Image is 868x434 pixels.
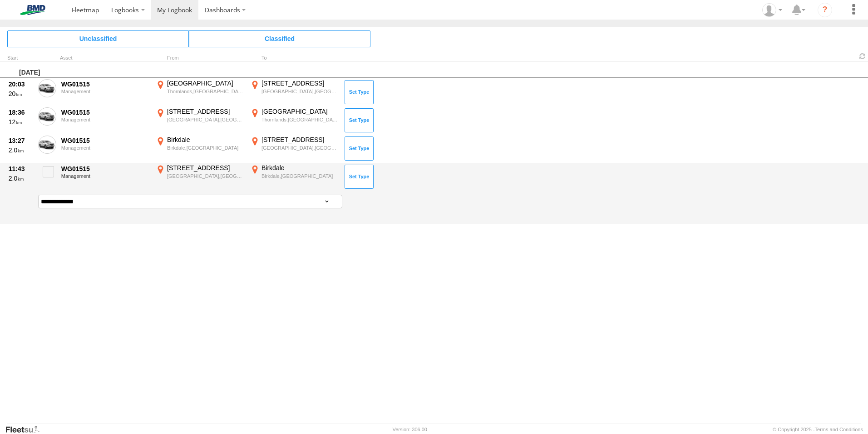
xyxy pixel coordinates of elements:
[154,56,245,61] div: From
[167,79,244,87] div: [GEOGRAPHIC_DATA]
[9,174,33,182] div: 2.0
[9,5,56,15] img: bmd-logo.svg
[9,108,33,116] div: 18:36
[345,80,374,104] button: Click to Set
[249,79,340,106] label: Click to View Event Location
[9,136,33,145] div: 13:27
[773,427,863,432] div: © Copyright 2025 -
[345,108,374,132] button: Click to Set
[249,136,340,162] label: Click to View Event Location
[261,88,338,95] div: [GEOGRAPHIC_DATA],[GEOGRAPHIC_DATA]
[167,116,244,123] div: [GEOGRAPHIC_DATA],[GEOGRAPHIC_DATA]
[261,136,338,144] div: [STREET_ADDRESS]
[60,56,151,61] div: Asset
[261,173,338,179] div: Birkdale,[GEOGRAPHIC_DATA]
[61,80,149,88] div: WG01515
[261,164,338,172] div: Birkdale
[249,164,340,190] label: Click to View Event Location
[345,136,374,160] button: Click to Set
[167,164,244,172] div: [STREET_ADDRESS]
[61,165,149,173] div: WG01515
[9,165,33,173] div: 11:43
[393,427,427,432] div: Version: 306.00
[857,52,868,61] span: Refresh
[189,30,370,47] span: Click to view Classified Trips
[167,136,244,144] div: Birkdale
[61,145,149,151] div: Management
[61,117,149,122] div: Management
[261,107,338,116] div: [GEOGRAPHIC_DATA]
[818,3,832,17] i: ?
[61,136,149,145] div: WG01515
[9,80,33,88] div: 20:03
[9,118,33,126] div: 12
[261,79,338,87] div: [STREET_ADDRESS]
[7,56,35,61] div: Click to Sort
[61,108,149,116] div: WG01515
[261,116,338,123] div: Thornlands,[GEOGRAPHIC_DATA]
[9,90,33,98] div: 20
[815,427,863,432] a: Terms and Conditions
[61,89,149,94] div: Management
[759,3,785,17] div: Chris Brett
[249,56,340,61] div: To
[5,425,47,434] a: Visit our Website
[167,173,244,179] div: [GEOGRAPHIC_DATA],[GEOGRAPHIC_DATA]
[61,173,149,179] div: Management
[345,165,374,188] button: Click to Set
[9,146,33,154] div: 2.0
[261,145,338,151] div: [GEOGRAPHIC_DATA],[GEOGRAPHIC_DATA]
[7,30,189,47] span: Click to view Unclassified Trips
[249,107,340,134] label: Click to View Event Location
[167,107,244,116] div: [STREET_ADDRESS]
[154,164,245,190] label: Click to View Event Location
[154,107,245,134] label: Click to View Event Location
[154,79,245,106] label: Click to View Event Location
[167,88,244,95] div: Thornlands,[GEOGRAPHIC_DATA]
[167,145,244,151] div: Birkdale,[GEOGRAPHIC_DATA]
[154,136,245,162] label: Click to View Event Location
